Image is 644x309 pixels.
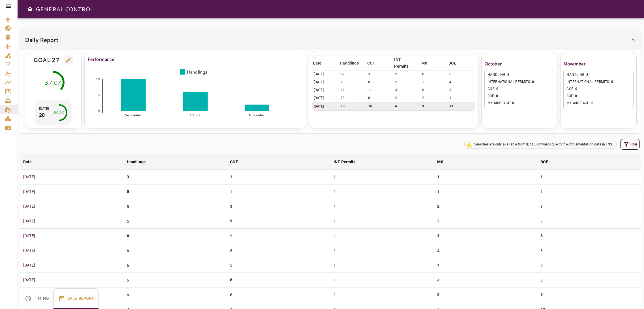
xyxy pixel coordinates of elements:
[448,86,475,94] td: 3
[437,292,439,298] p: 5
[367,86,394,94] td: 11
[394,56,413,70] div: INT Permits
[227,229,331,243] td: 5
[334,174,336,180] p: 1
[127,233,129,239] p: 6
[563,60,634,68] h6: November
[331,199,434,214] td: 1
[437,174,439,180] p: 1
[434,243,538,258] td: 4
[488,79,551,85] span: INTERNATIONAL PERMITS :
[331,214,434,229] td: 1
[367,102,394,110] td: 16
[124,214,227,229] td: 5
[394,102,421,110] td: 4
[421,86,448,94] td: 0
[331,287,434,302] td: 1
[339,102,366,110] td: 10
[313,60,322,66] div: Date
[540,174,543,180] p: 1
[340,60,359,66] div: Handlings
[312,70,340,78] td: [DATE]
[98,93,100,97] tspan: 5
[312,94,340,102] td: [DATE]
[538,184,641,199] td: 1
[394,94,421,102] td: 2
[124,243,227,258] td: 6
[538,258,641,273] td: 8
[20,288,53,309] button: Timing
[367,94,394,102] td: 8
[227,243,331,258] td: 5
[540,158,555,165] span: BOE
[448,60,463,66] span: BOE
[23,218,121,224] p: [DATE]
[540,292,543,298] p: 9
[23,174,121,180] p: [DATE]
[45,78,61,87] div: 37.0%
[334,158,356,165] div: INT Permits
[538,273,641,287] td: 8
[540,158,548,165] div: BOE
[394,56,420,70] span: INT Permits
[230,158,245,165] span: COF
[421,102,448,110] td: 9
[36,5,93,14] h6: GENERAL CONTROL
[566,79,630,85] span: INTERNATIONAL PERMITS :
[20,288,99,309] div: basic tabs example
[87,55,303,63] h6: Performance
[437,203,439,209] p: 2
[188,113,202,118] tspan: October
[471,142,616,147] span: Searches are only available from [DATE] onwards due to the implementation date in FSS.
[496,87,498,91] span: 0
[23,158,32,165] div: Date
[507,73,509,77] span: 6
[331,273,434,287] td: 1
[488,100,551,106] span: MX AIRSPACE :
[33,55,60,65] div: GOAL 27
[394,70,421,78] td: 2
[496,94,498,98] span: 0
[540,203,543,209] p: 7
[421,94,448,102] td: 2
[53,288,99,309] button: Daily Report
[421,78,448,86] td: 1
[23,277,121,283] p: [DATE]
[25,35,59,44] h6: Daily Report
[448,102,475,110] td: 11
[23,189,121,195] p: [DATE]
[187,69,207,75] tspan: Handlings
[127,158,145,165] div: Handlings
[611,80,613,84] span: 0
[575,87,577,91] span: 0
[312,78,340,86] td: [DATE]
[124,273,227,287] td: 6
[448,60,456,66] div: BOE
[124,287,227,302] td: 6
[127,158,153,165] span: Handlings
[448,70,475,78] td: 0
[367,60,375,66] div: COF
[23,262,121,268] p: [DATE]
[124,199,227,214] td: 5
[437,158,443,165] div: MX
[230,158,238,165] div: COF
[230,174,232,180] p: 1
[566,86,630,92] span: COF :
[566,100,630,106] span: MX AIRSPACE :
[24,3,36,15] button: Open drawer
[586,73,588,77] span: 2
[227,184,331,199] td: 1
[54,110,64,115] div: 50.0%
[421,60,435,66] span: MX
[367,60,382,66] span: COF
[20,29,641,50] div: Daily Report
[124,258,227,273] td: 6
[331,258,434,273] td: 1
[313,60,329,66] span: Date
[98,109,100,113] tspan: 0
[249,113,265,118] tspan: November
[538,243,641,258] td: 8
[575,94,577,98] span: 0
[339,94,366,102] td: 10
